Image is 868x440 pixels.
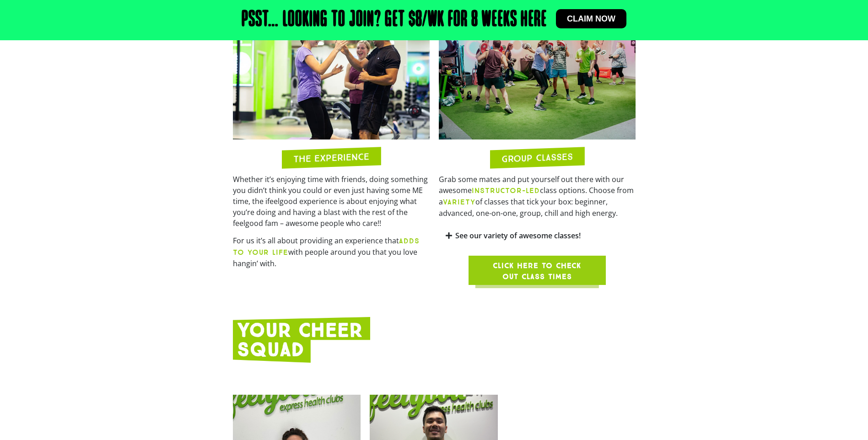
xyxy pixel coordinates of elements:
[233,235,430,269] p: For us it’s all about providing an experience that with people around you that you love hangin’ w...
[293,152,369,164] h2: THE EXPERIENCE
[501,152,573,163] h2: GROUP CLASSES
[439,225,636,247] div: See our variety of awesome classes!
[556,9,626,28] a: Claim now
[567,15,615,23] span: Claim now
[472,186,540,195] b: INSTRUCTOR-LED
[491,260,584,282] span: Click here to check out class times
[455,231,581,241] a: See our variety of awesome classes!
[233,174,430,229] p: Whether it’s enjoying time with friends, doing something you didn’t think you could or even just ...
[443,198,475,206] b: VARIETY
[439,174,636,219] p: Grab some mates and put yourself out there with our awesome class options. Choose from a of class...
[469,256,606,285] a: Click here to check out class times
[242,9,547,31] h2: Psst… Looking to join? Get $8/wk for 8 weeks here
